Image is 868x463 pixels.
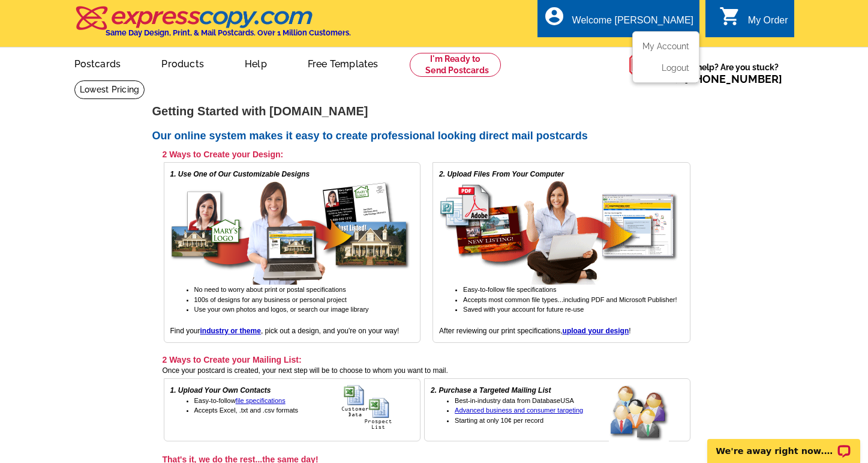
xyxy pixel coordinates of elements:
h1: Getting Started with [DOMAIN_NAME] [152,105,716,118]
img: buy a targeted mailing list [609,385,684,443]
span: No need to worry about print or postal specifications [194,286,346,293]
span: Easy-to-follow file specifications [463,286,556,293]
a: My Account [642,41,689,51]
a: shopping_cart My Order [719,13,788,28]
img: free online postcard designs [170,180,410,285]
span: Need help? Are you stuck? [664,61,788,85]
a: industry or theme [200,327,261,335]
span: Accepts most common file types...including PDF and Microsoft Publisher! [463,296,677,303]
i: account_circle [543,5,565,27]
span: Find your , pick out a design, and you're on your way! [170,327,400,335]
img: upload your own design for free [439,180,679,285]
em: 1. Upload Your Own Contacts [170,386,271,395]
span: Accepts Excel, .txt and .csv formats [194,407,299,414]
a: Postcards [55,49,140,77]
span: 100s of designs for any business or personal project [194,296,347,303]
span: Once your postcard is created, your next step will be to choose to whom you want to mail. [163,366,448,375]
span: Saved with your account for future re-use [463,306,584,313]
em: 2. Upload Files From Your Computer [439,170,564,178]
em: 2. Purchase a Targeted Mailing List [431,386,551,395]
a: Free Templates [289,49,398,77]
div: My Order [748,15,788,32]
a: Help [226,49,286,77]
span: Easy-to-follow [194,397,286,404]
h3: 2 Ways to Create your Mailing List: [163,354,690,365]
a: upload your design [563,327,629,335]
img: upload your own address list for free [341,385,414,430]
a: Logout [662,63,689,73]
span: Call [664,73,782,85]
img: help [629,47,664,82]
a: Products [142,49,223,77]
h2: Our online system makes it easy to create professional looking direct mail postcards [152,130,716,143]
i: shopping_cart [719,5,741,27]
h3: 2 Ways to Create your Design: [163,149,690,160]
div: Welcome [PERSON_NAME] [572,15,693,32]
iframe: LiveChat chat widget [699,425,868,463]
span: After reviewing our print specifications, ! [439,327,630,335]
span: Starting at only 10¢ per record [455,417,543,424]
a: Advanced business and consumer targeting [455,407,583,414]
em: 1. Use One of Our Customizable Designs [170,170,310,178]
a: file specifications [236,397,286,404]
span: Use your own photos and logos, or search our image library [194,306,369,313]
a: [PHONE_NUMBER] [684,73,782,85]
h4: Same Day Design, Print, & Mail Postcards. Over 1 Million Customers. [106,28,351,37]
a: Same Day Design, Print, & Mail Postcards. Over 1 Million Customers. [74,14,351,37]
span: Best-in-industry data from DatabaseUSA [455,397,574,404]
